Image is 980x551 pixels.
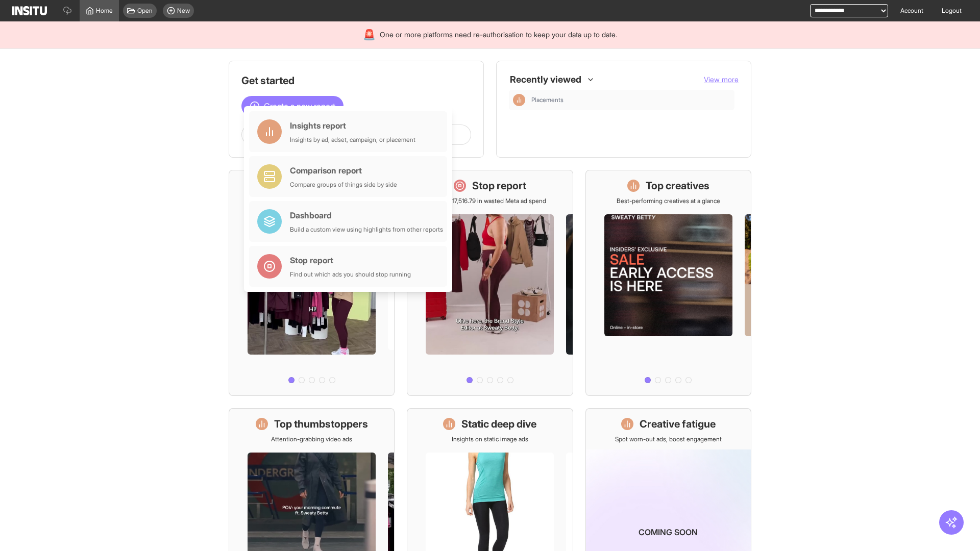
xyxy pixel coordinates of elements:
div: Dashboard [290,209,443,221]
div: 🚨 [363,28,376,42]
span: Create a new report [264,100,335,112]
p: Insights on static image ads [452,435,528,443]
div: Compare groups of things side by side [290,181,397,189]
span: Home [96,7,113,15]
span: New [177,7,190,15]
img: Logo [12,6,47,15]
div: Insights by ad, adset, campaign, or placement [290,136,415,144]
div: Find out which ads you should stop running [290,270,411,279]
a: Top creativesBest-performing creatives at a glance [585,170,751,396]
span: Placements [531,96,563,104]
div: Insights report [290,119,415,132]
span: Open [137,7,153,15]
p: Attention-grabbing video ads [271,435,352,443]
p: Save £17,516.79 in wasted Meta ad spend [434,197,546,205]
a: What's live nowSee all active ads instantly [229,170,395,396]
button: Create a new report [241,96,344,116]
p: Best-performing creatives at a glance [617,197,720,205]
a: Stop reportSave £17,516.79 in wasted Meta ad spend [407,170,573,396]
h1: Static deep dive [461,417,536,431]
h1: Top thumbstoppers [274,417,368,431]
span: View more [704,75,739,84]
h1: Stop report [472,179,526,193]
h1: Top creatives [646,179,709,193]
span: Placements [531,96,730,104]
h1: Get started [241,73,471,88]
div: Stop report [290,254,411,266]
span: One or more platforms need re-authorisation to keep your data up to date. [380,30,617,40]
div: Build a custom view using highlights from other reports [290,226,443,234]
div: Comparison report [290,164,397,177]
button: View more [704,74,739,85]
div: Insights [513,94,525,106]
